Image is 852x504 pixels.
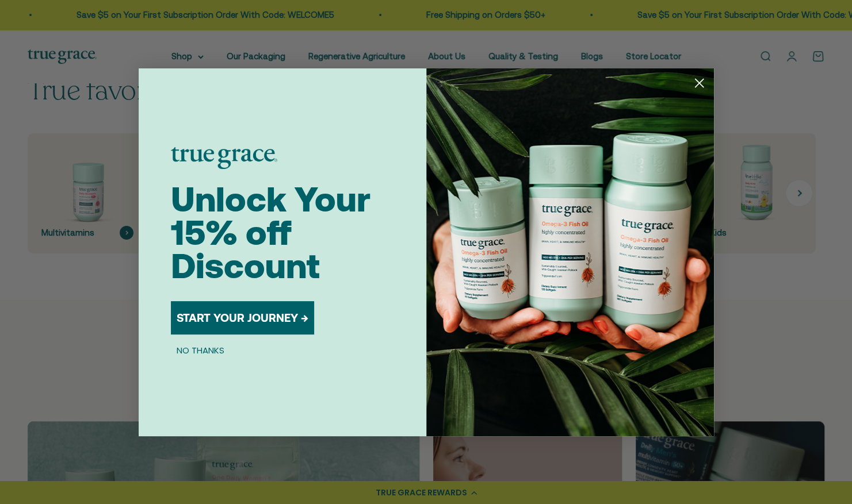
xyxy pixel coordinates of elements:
[171,179,370,286] span: Unlock Your 15% off Discount
[171,301,314,334] button: START YOUR JOURNEY →
[171,147,277,169] img: logo placeholder
[171,344,230,357] button: NO THANKS
[426,68,714,436] img: 098727d5-50f8-4f9b-9554-844bb8da1403.jpeg
[689,73,709,93] button: Close dialog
